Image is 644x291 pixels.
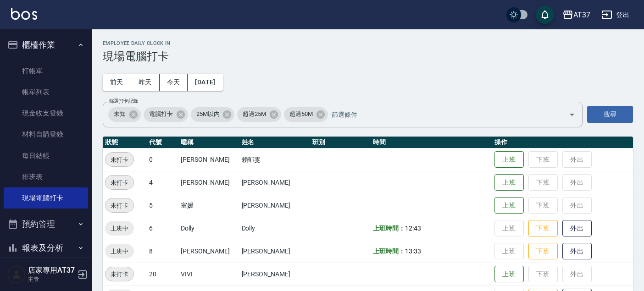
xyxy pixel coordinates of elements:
th: 時間 [371,137,492,148]
img: Logo [11,8,37,20]
td: 6 [147,217,178,240]
span: 未知 [108,110,131,119]
h5: 店家專用AT37 [28,266,75,275]
button: 上班 [494,266,524,283]
button: 預約管理 [4,212,88,236]
button: save [536,5,554,24]
th: 班別 [310,137,371,148]
td: [PERSON_NAME] [239,194,310,217]
a: 打帳單 [4,60,88,82]
button: 前天 [103,74,131,91]
th: 狀態 [103,137,147,148]
button: 登出 [598,6,633,23]
button: 下班 [528,243,558,260]
input: 篩選條件 [329,106,553,122]
button: 櫃檯作業 [4,33,88,57]
button: 上班 [494,151,524,168]
span: 25M以內 [191,110,225,119]
div: AT37 [573,9,590,21]
button: 下班 [528,220,558,237]
td: [PERSON_NAME] [178,240,239,263]
td: [PERSON_NAME] [239,263,310,286]
button: 上班 [494,174,524,191]
td: 5 [147,194,178,217]
button: 報表及分析 [4,236,88,260]
div: 電腦打卡 [144,107,188,122]
a: 每日結帳 [4,145,88,166]
p: 主管 [28,275,75,283]
th: 操作 [492,137,633,148]
span: 未打卡 [105,155,133,165]
button: 今天 [160,74,188,91]
th: 姓名 [239,137,310,148]
td: 4 [147,171,178,194]
span: 13:33 [405,247,421,255]
td: [PERSON_NAME] [178,148,239,171]
td: 室媛 [178,194,239,217]
a: 排班表 [4,166,88,187]
a: 現金收支登錄 [4,103,88,124]
td: [PERSON_NAME] [178,171,239,194]
a: 現場電腦打卡 [4,187,88,209]
div: 超過25M [237,107,281,122]
td: [PERSON_NAME] [239,171,310,194]
th: 暱稱 [178,137,239,148]
label: 篩選打卡記錄 [109,98,138,104]
span: 未打卡 [105,201,133,210]
td: 賴郁雯 [239,148,310,171]
span: 12:43 [405,225,421,232]
button: 上班 [494,197,524,214]
a: 帳單列表 [4,82,88,103]
td: Dolly [239,217,310,240]
span: 未打卡 [105,178,133,187]
td: 20 [147,263,178,286]
h3: 現場電腦打卡 [103,50,633,63]
td: 0 [147,148,178,171]
span: 超過25M [237,110,272,119]
h2: Employee Daily Clock In [103,40,633,46]
img: Person [7,265,26,284]
button: Open [565,107,579,122]
b: 上班時間： [373,247,405,255]
button: [DATE] [188,74,222,91]
span: 超過50M [284,110,318,119]
button: 搜尋 [587,106,633,123]
th: 代號 [147,137,178,148]
span: 未打卡 [105,269,133,279]
button: 外出 [562,220,592,237]
b: 上班時間： [373,225,405,232]
span: 上班中 [105,247,134,256]
td: 8 [147,240,178,263]
button: 昨天 [131,74,160,91]
td: [PERSON_NAME] [239,240,310,263]
button: 外出 [562,243,592,260]
td: VIVI [178,263,239,286]
button: AT37 [559,5,594,24]
div: 25M以內 [191,107,235,122]
span: 電腦打卡 [144,110,178,119]
div: 未知 [108,107,141,122]
td: Dolly [178,217,239,240]
span: 上班中 [105,224,134,233]
div: 超過50M [284,107,328,122]
a: 材料自購登錄 [4,124,88,145]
